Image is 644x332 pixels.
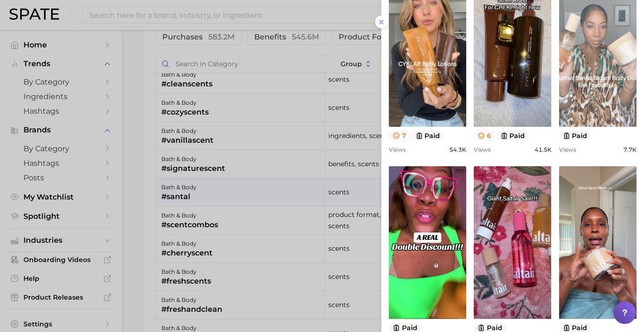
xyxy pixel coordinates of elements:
span: 54.3k [449,146,466,153]
button: 7 [389,131,410,140]
span: 41.5k [535,146,552,153]
button: 6 [474,131,495,140]
span: Views [559,146,576,153]
span: Views [389,146,406,153]
button: paid [559,131,591,140]
span: 7.7k [623,146,636,153]
button: paid [412,131,444,140]
span: Views [474,146,491,153]
button: paid [497,131,529,140]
